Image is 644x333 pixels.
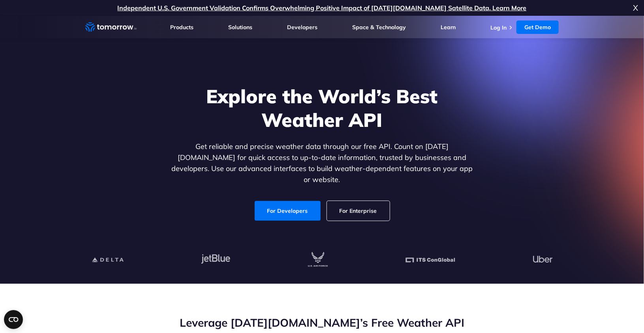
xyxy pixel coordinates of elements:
a: Log In [490,24,507,31]
a: Home link [85,21,137,33]
a: Products [171,24,194,31]
a: Developers [287,24,317,31]
a: Get Demo [516,20,559,34]
a: For Enterprise [327,201,390,221]
a: Independent U.S. Government Validation Confirms Overwhelming Positive Impact of [DATE][DOMAIN_NAM... [118,4,527,12]
a: Space & Technology [352,24,406,31]
h1: Explore the World’s Best Weather API [170,84,475,132]
a: Solutions [228,24,252,31]
p: Get reliable and precise weather data through our free API. Count on [DATE][DOMAIN_NAME] for quic... [170,141,475,185]
a: For Developers [255,201,321,221]
h2: Leverage [DATE][DOMAIN_NAME]’s Free Weather API [85,315,559,330]
a: Learn [441,24,456,31]
button: Open CMP widget [4,310,23,329]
